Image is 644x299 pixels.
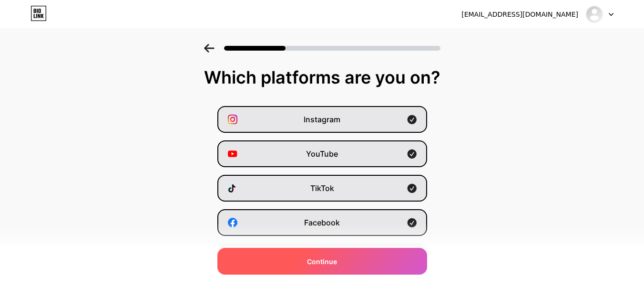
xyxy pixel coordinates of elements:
[306,148,338,160] span: YouTube
[307,256,337,267] span: Continue
[585,5,603,23] img: geniehealth
[292,286,352,297] span: Buy Me a Coffee
[310,182,334,194] span: TikTok
[10,68,634,87] div: Which platforms are you on?
[461,10,578,20] div: [EMAIL_ADDRESS][DOMAIN_NAME]
[304,217,340,228] span: Facebook
[304,114,340,125] span: Instagram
